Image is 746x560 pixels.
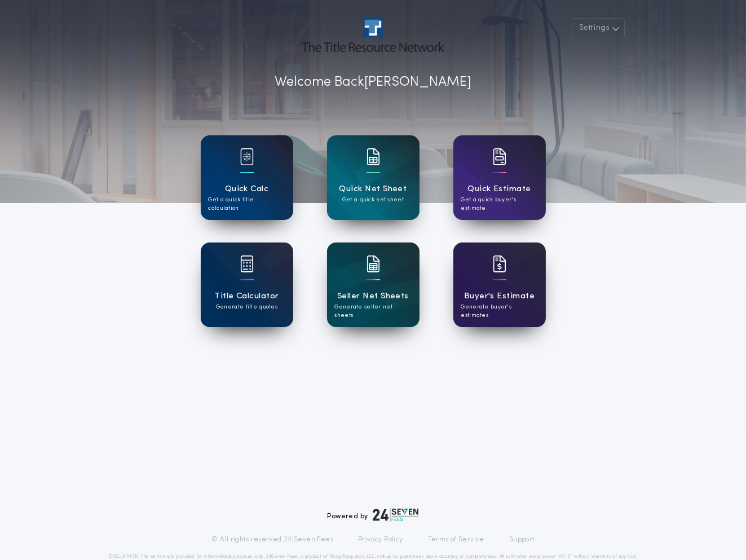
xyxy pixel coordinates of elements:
img: card icon [493,148,506,165]
h1: Quick Estimate [467,183,531,196]
h1: Quick Calc [225,183,269,196]
img: logo [373,508,419,522]
a: card iconSeller Net SheetsGenerate seller net sheets [327,242,420,327]
p: Generate buyer's estimates [461,303,538,320]
a: card iconTitle CalculatorGenerate title quotes [201,242,293,327]
p: Welcome Back [PERSON_NAME] [275,72,471,92]
button: Settings [572,18,625,38]
p: Get a quick buyer's estimate [461,196,538,213]
a: card iconQuick CalcGet a quick title calculation [201,135,293,220]
a: card iconBuyer's EstimateGenerate buyer's estimates [453,242,546,327]
h1: Buyer's Estimate [464,290,535,303]
p: Get a quick net sheet [342,196,404,204]
h1: Title Calculator [214,290,279,303]
img: card icon [367,148,380,165]
a: Terms of Service [428,535,484,544]
img: card icon [367,255,380,272]
a: Support [509,535,535,544]
img: card icon [240,148,254,165]
p: Get a quick title calculation [209,196,285,213]
a: card iconQuick EstimateGet a quick buyer's estimate [453,135,546,220]
img: account-logo [302,18,444,52]
h1: Quick Net Sheet [339,183,407,196]
a: Privacy Policy [358,535,403,544]
h1: Seller Net Sheets [337,290,409,303]
p: Generate seller net sheets [335,303,412,320]
a: card iconQuick Net SheetGet a quick net sheet [327,135,420,220]
div: Powered by [328,508,419,522]
p: © All rights reserved. 24|Seven Fees [211,535,333,544]
p: Generate title quotes [216,303,277,311]
img: card icon [240,255,254,272]
img: card icon [493,255,506,272]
